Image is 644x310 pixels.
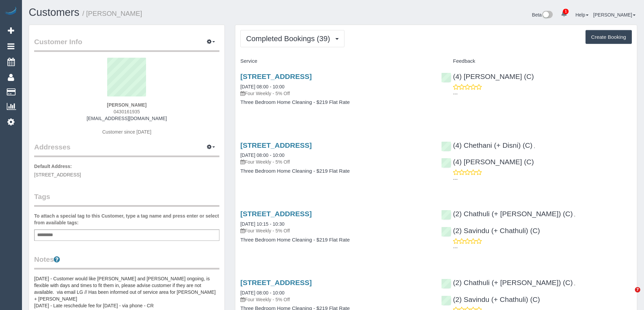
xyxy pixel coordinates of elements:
[82,10,142,17] small: / [PERSON_NAME]
[240,210,312,218] a: [STREET_ADDRESS]
[240,73,312,80] a: [STREET_ADDRESS]
[441,210,573,218] a: (2) Chathuli (+ [PERSON_NAME]) (C)
[441,295,540,303] a: (2) Savindu (+ Chathuli) (C)
[557,7,571,22] a: 1
[563,9,569,14] span: 1
[240,152,284,158] a: [DATE] 08:00 - 10:00
[453,90,632,97] p: ---
[574,281,575,286] span: ,
[240,279,312,286] a: [STREET_ADDRESS]
[635,287,640,292] span: 7
[586,30,632,44] button: Create Booking
[574,212,575,217] span: ,
[240,159,431,165] p: Four Weekly - 5% Off
[107,102,146,108] strong: [PERSON_NAME]
[102,129,151,135] span: Customer since [DATE]
[240,237,431,243] h4: Three Bedroom Home Cleaning - $219 Flat Rate
[441,141,532,149] a: (4) Chethani (+ Disni) (C)
[34,254,219,270] legend: Notes
[34,172,81,177] span: [STREET_ADDRESS]
[441,227,540,234] a: (2) Savindu (+ Chathuli) (C)
[240,221,284,227] a: [DATE] 10:15 - 10:30
[441,158,534,166] a: (4) [PERSON_NAME] (C)
[240,290,284,295] a: [DATE] 08:00 - 10:00
[240,168,431,174] h4: Three Bedroom Home Cleaning - $219 Flat Rate
[453,244,632,251] p: ---
[240,100,431,105] h4: Three Bedroom Home Cleaning - $219 Flat Rate
[240,90,431,97] p: Four Weekly - 5% Off
[441,279,573,286] a: (2) Chathuli (+ [PERSON_NAME]) (C)
[240,296,431,303] p: Four Weekly - 5% Off
[34,213,219,226] label: To attach a special tag to this Customer, type a tag name and press enter or select from availabl...
[240,30,344,47] button: Completed Bookings (39)
[621,287,637,303] iframe: Intercom live chat
[87,116,167,121] a: [EMAIL_ADDRESS][DOMAIN_NAME]
[240,227,431,234] p: Four Weekly - 5% Off
[240,58,431,64] h4: Service
[441,58,632,64] h4: Feedback
[441,73,534,80] a: (4) [PERSON_NAME] (C)
[246,34,333,43] span: Completed Bookings (39)
[34,163,72,170] label: Default Address:
[4,7,18,16] img: Automaid Logo
[534,143,535,149] span: ,
[453,176,632,182] p: ---
[240,84,284,89] a: [DATE] 08:00 - 10:00
[593,12,636,18] a: [PERSON_NAME]
[34,192,219,207] legend: Tags
[34,37,219,52] legend: Customer Info
[575,12,589,18] a: Help
[542,11,553,20] img: New interface
[532,12,553,18] a: Beta
[240,141,312,149] a: [STREET_ADDRESS]
[114,109,140,114] span: 0430161935
[29,6,79,18] a: Customers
